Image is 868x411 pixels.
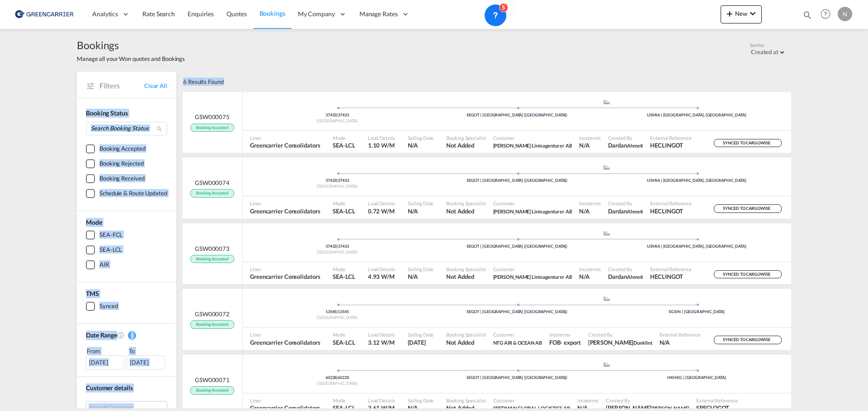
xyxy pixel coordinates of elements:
span: Liner [250,200,320,207]
span: Sailing Date [408,397,434,404]
span: GSW000072 [195,310,230,318]
span: | [336,178,338,183]
div: Synced [99,302,118,311]
span: [PERSON_NAME] Linieagenturer AB [493,143,572,148]
span: SEA-LCL [333,272,355,281]
span: Quotes [226,10,246,18]
span: N/A [408,272,434,281]
div: N [838,7,852,21]
span: Customer [493,397,570,404]
span: Rate Search [142,10,175,18]
span: Booking Status [86,109,128,117]
div: [DATE] [127,356,165,369]
span: Dardan Ahmeti [608,141,643,149]
span: Mode [333,266,355,272]
div: SYNCED TO CARGOWISE [714,270,782,279]
span: | [336,375,338,380]
span: Booking Specialist [446,331,486,338]
span: Created By [608,200,643,207]
span: Liner [250,134,320,141]
span: Sailing Date [408,266,434,272]
span: 37433 [338,112,349,117]
span: Manage Rates [359,9,398,18]
span: | [336,112,338,117]
span: Customer [493,266,572,272]
span: [PERSON_NAME] Linieagenturer AB [493,208,572,214]
span: SEA-LCL [333,207,355,215]
div: [GEOGRAPHIC_DATA] [247,118,427,124]
span: Liner [250,397,320,404]
span: Sailing Date [408,200,434,207]
md-checkbox: AIR [86,260,167,269]
span: [PERSON_NAME] [651,405,689,411]
span: Created By [588,331,652,338]
span: SYNCED TO CARGOWISE [723,206,772,214]
span: Manage all your Won quotes and Bookings [77,55,185,63]
span: Booking Accepted [190,320,234,329]
div: N/A [579,272,590,281]
md-checkbox: SEA-LCL [86,245,167,254]
span: Ahmeti [627,208,643,214]
md-icon: icon-magnify [802,10,812,20]
span: 37433 [338,244,349,249]
span: Load Details [368,331,395,338]
span: 0.72 W/M [368,208,395,215]
span: Incoterms [579,266,600,272]
a: Clear All [144,82,167,90]
span: Load Details [368,266,395,272]
div: USMIA | [GEOGRAPHIC_DATA], [GEOGRAPHIC_DATA] [607,244,787,249]
span: Not Added [446,207,486,215]
span: Incoterms [579,200,600,207]
span: 12 Sep 2025 [408,338,434,346]
md-checkbox: Synced [86,302,167,311]
div: SYNCED TO CARGOWISE [714,336,782,344]
div: HKHKG | [GEOGRAPHIC_DATA] [607,375,787,381]
md-icon: assets/icons/custom/ship-fill.svg [601,362,612,367]
md-checkbox: SEA-FCL [86,231,167,240]
div: Booking Received [99,174,144,183]
div: [DATE] [86,356,124,369]
span: N/A [660,338,701,346]
span: | [336,309,338,314]
md-icon: assets/icons/custom/ship-fill.svg [601,165,612,170]
md-icon: icon-magnify [156,125,163,132]
div: N/A [579,141,590,149]
span: HECLINGOT [650,141,691,149]
div: Schedule & Route Updated [99,189,167,198]
span: 1 [128,331,136,340]
span: Customer [493,134,572,141]
div: Booking Accepted [99,144,145,153]
span: 37433 [325,112,338,117]
div: SYNCED TO CARGOWISE [714,139,782,148]
span: 13545 [325,309,338,314]
span: Booking Accepted [190,124,234,132]
span: Filters [99,81,144,91]
div: [GEOGRAPHIC_DATA] [247,381,427,387]
div: 6 Results Found [183,72,224,92]
span: 1.10 W/M [368,142,395,149]
div: [GEOGRAPHIC_DATA] [247,315,427,321]
span: Dardan Ahmeti [608,207,643,215]
div: SYNCED TO CARGOWISE [714,204,782,213]
span: Not Added [446,272,486,281]
span: 13545 [338,309,349,314]
span: N/A [408,207,434,215]
div: [GEOGRAPHIC_DATA] [247,249,427,255]
span: External Reference [660,331,701,338]
span: Sailing Date [408,134,434,141]
span: Booking Accepted [190,189,234,198]
div: SGSIN | [GEOGRAPHIC_DATA] [607,309,787,315]
span: My Company [298,9,335,18]
md-icon: assets/icons/custom/ship-fill.svg [601,231,612,236]
span: Customer [493,200,572,207]
span: Greencarrier Consolidators [250,207,320,215]
span: Load Details [368,134,395,141]
span: External Reference [650,134,691,141]
span: Bookings [77,38,185,52]
span: External Reference [650,200,691,207]
span: Incoterms [579,134,600,141]
md-icon: icon-chevron-down [747,8,758,19]
span: Mode [86,218,102,226]
span: GSW000074 [195,179,230,187]
div: AIR [99,260,109,269]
